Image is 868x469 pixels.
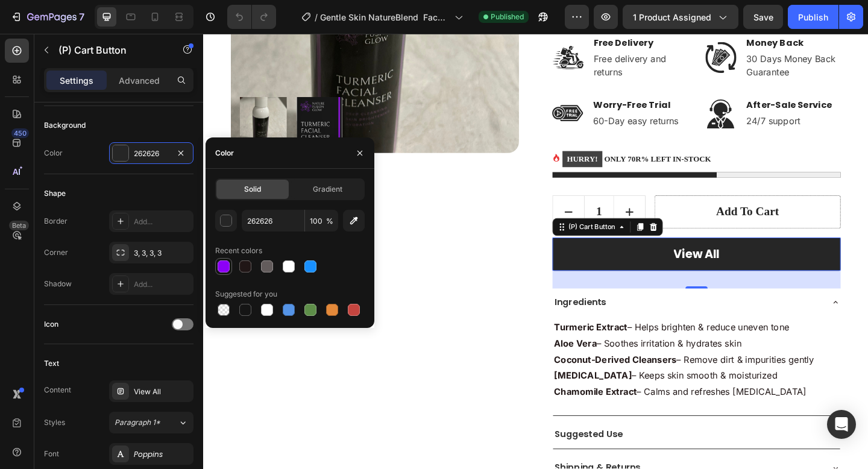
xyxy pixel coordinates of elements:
[382,346,691,364] p: – Remove dirt & impurities gently
[798,11,828,24] div: Publish
[5,5,90,29] button: 7
[320,11,450,24] span: Gentle Skin NatureBlend Face Cleanser
[382,331,428,343] strong: Aloe Vera
[115,417,160,428] span: Paragraph 1*
[315,11,318,24] span: /
[753,12,773,22] span: Save
[382,381,691,398] p: – Calms and refreshes [MEDICAL_DATA]
[44,247,68,258] div: Corner
[203,34,868,469] iframe: Design area
[215,245,262,256] div: Recent colors
[382,366,466,378] strong: [MEDICAL_DATA]
[546,69,580,103] img: Alt Image
[134,216,190,227] div: Add...
[44,188,66,199] div: Shape
[391,127,552,146] p: ONLY 70r% LEFT IN-STOCK
[743,5,783,29] button: Save
[382,364,691,381] p: – Keeps skin smooth & moisturized
[623,5,738,29] button: 1 product assigned
[395,205,450,216] div: (P) Cart Button
[382,313,461,326] strong: Turmeric Extract
[391,128,434,145] mark: HURRY!
[788,5,838,29] button: Publish
[44,449,59,459] div: Font
[382,329,691,346] p: – Soothes irritation & hydrates skin
[44,319,58,330] div: Icon
[414,177,447,212] input: quantity
[382,284,438,301] p: Ingredients
[242,210,304,231] input: Eg: FFFFFF
[382,383,471,395] strong: Chamomile Extract
[424,71,517,85] p: Worry-Free Trial
[109,412,193,433] button: Paragraph 1*
[9,221,29,230] div: Beta
[424,87,517,102] p: 60-Day easy returns
[215,148,234,159] div: Color
[44,120,86,131] div: Background
[558,184,626,204] div: Add to cart
[827,410,856,439] div: Open Intercom Messenger
[134,148,169,159] div: 262626
[134,279,190,290] div: Add...
[58,43,161,57] p: (P) Cart Button
[382,427,456,445] p: Suggested Use
[491,11,524,22] span: Published
[79,10,84,24] p: 7
[591,87,684,102] p: 24/7 support
[380,222,693,258] button: View All
[382,311,691,329] p: – Helps brighten & reduce uneven tone
[11,128,29,138] div: 450
[44,358,59,369] div: Text
[44,417,65,428] div: Styles
[491,176,693,212] button: Add to cart
[227,5,276,29] div: Undo/Redo
[447,177,480,212] button: increment
[512,230,562,250] div: View All
[119,74,160,87] p: Advanced
[591,3,692,17] p: Money Back
[215,289,277,300] div: Suggested for you
[326,216,333,227] span: %
[591,71,684,85] p: After-Sale Service
[134,449,190,460] div: Poppins
[380,177,414,212] button: decrement
[591,20,692,49] p: 30 Days Money Back Guarantee
[44,148,63,159] div: Color
[44,279,72,289] div: Shadow
[313,184,342,195] span: Gradient
[44,216,68,227] div: Border
[60,74,93,87] p: Settings
[546,9,580,43] img: Alt Image
[134,248,190,259] div: 3, 3, 3, 3
[134,386,190,397] div: View All
[44,385,71,395] div: Content
[244,184,261,195] span: Solid
[382,348,515,360] strong: Coconut-Derived Cleansers
[633,11,711,24] span: 1 product assigned
[380,69,414,103] img: Alt Image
